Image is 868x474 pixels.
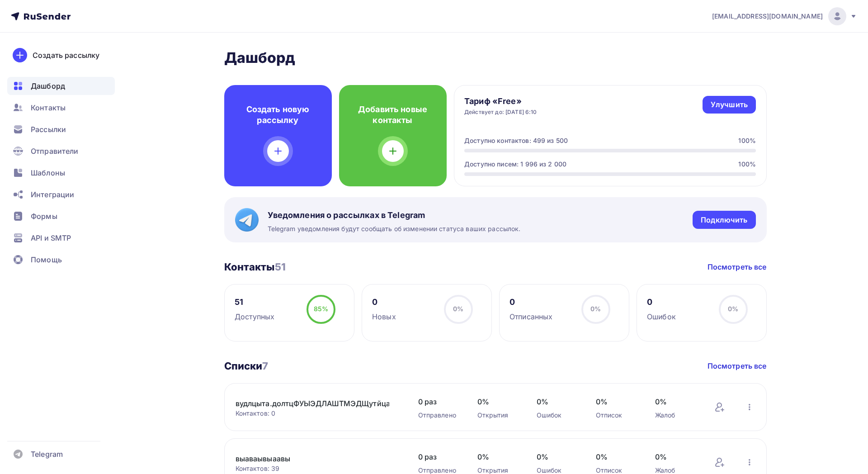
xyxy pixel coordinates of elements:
[31,146,79,156] span: Отправители
[701,215,747,225] div: Подключить
[728,305,738,313] span: 0%
[268,210,521,221] span: Уведомления о рассылках в Telegram
[7,164,115,182] a: Шаблоны
[537,411,578,420] div: Ошибок
[708,360,767,371] a: Посмотреть все
[477,396,519,407] span: 0%
[236,464,400,473] div: Контактов: 39
[477,451,519,462] span: 0%
[464,136,568,145] div: Доступно контактов: 499 из 500
[275,261,286,273] span: 51
[31,449,63,460] span: Telegram
[537,396,578,407] span: 0%
[235,311,274,322] div: Доступных
[418,451,459,462] span: 0 раз
[224,261,286,273] h3: Контакты
[708,261,767,272] a: Посмотреть все
[31,232,71,243] span: API и SMTP
[236,453,389,464] a: выаваывыаавы
[738,136,756,145] div: 100%
[477,411,519,420] div: Открытия
[262,360,268,372] span: 7
[354,104,432,126] h4: Добавить новые контакты
[712,7,857,25] a: [EMAIL_ADDRESS][DOMAIN_NAME]
[224,360,269,372] h3: Списки
[596,451,637,462] span: 0%
[509,297,552,308] div: 0
[372,311,396,322] div: Новых
[7,120,115,138] a: Рассылки
[418,396,459,407] span: 0 раз
[453,305,463,313] span: 0%
[372,297,396,308] div: 0
[7,77,115,95] a: Дашборд
[509,311,552,322] div: Отписанных
[655,451,696,462] span: 0%
[224,49,767,67] h2: Дашборд
[239,104,317,126] h4: Создать новую рассылку
[655,411,696,420] div: Жалоб
[596,396,637,407] span: 0%
[314,305,328,313] span: 85%
[31,102,66,113] span: Контакты
[236,398,389,409] a: вудлцыта.долтцФУЫЭДЛАШТМЭДЩутйцаэдлШФЦЫШУЛАРщра
[464,109,537,116] div: Действует до: [DATE] 6:10
[464,160,566,169] div: Доступно писем: 1 996 из 2 000
[268,224,521,233] span: Telegram уведомления будут сообщать об изменении статуса ваших рассылок.
[31,167,65,178] span: Шаблоны
[655,396,696,407] span: 0%
[31,189,74,200] span: Интеграции
[647,311,676,322] div: Ошибок
[738,160,756,169] div: 100%
[235,297,274,308] div: 51
[464,96,537,107] h4: Тариф «Free»
[7,207,115,225] a: Формы
[31,211,57,222] span: Формы
[31,81,65,91] span: Дашборд
[596,411,637,420] div: Отписок
[236,409,400,418] div: Контактов: 0
[33,50,99,61] div: Создать рассылку
[537,451,578,462] span: 0%
[31,254,62,265] span: Помощь
[712,12,823,21] span: [EMAIL_ADDRESS][DOMAIN_NAME]
[711,100,748,110] div: Улучшить
[31,124,66,135] span: Рассылки
[590,305,601,313] span: 0%
[7,142,115,160] a: Отправители
[418,411,459,420] div: Отправлено
[647,297,676,308] div: 0
[7,99,115,117] a: Контакты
